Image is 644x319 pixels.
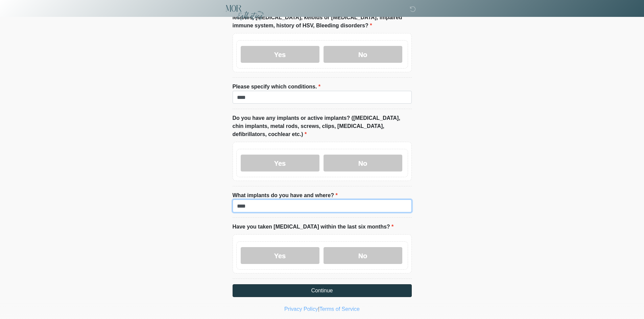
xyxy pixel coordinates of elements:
a: | [318,306,319,312]
label: What implants do you have and where? [233,191,338,200]
label: Have you taken [MEDICAL_DATA] within the last six months? [233,223,394,231]
label: Please specify which conditions. [233,83,321,91]
img: Mor Esthetics Logo [226,5,264,20]
label: Yes [241,247,319,264]
label: Yes [241,155,319,171]
label: No [324,155,402,171]
button: Continue [233,284,412,297]
label: Yes [241,46,319,63]
a: Privacy Policy [284,306,318,312]
label: No [324,247,402,264]
label: No [324,46,402,63]
a: Terms of Service [319,306,360,312]
label: Do you have any implants or active implants? ([MEDICAL_DATA], chin implants, metal rods, screws, ... [233,114,412,138]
